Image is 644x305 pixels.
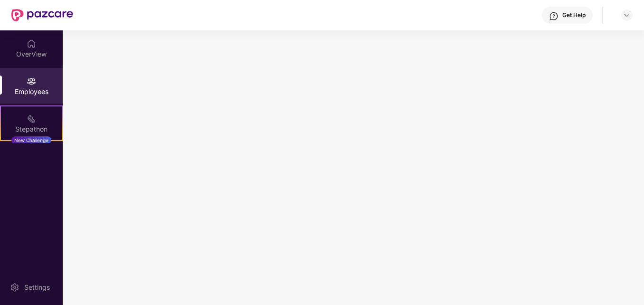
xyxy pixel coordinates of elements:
div: Settings [21,283,53,292]
img: svg+xml;base64,PHN2ZyBpZD0iU2V0dGluZy0yMHgyMCIgeG1sbnM9Imh0dHA6Ly93d3cudzMub3JnLzIwMDAvc3ZnIiB3aW... [10,283,19,292]
div: Stepathon [1,124,62,134]
img: svg+xml;base64,PHN2ZyBpZD0iRHJvcGRvd24tMzJ4MzIiIHhtbG5zPSJodHRwOi8vd3d3LnczLm9yZy8yMDAwL3N2ZyIgd2... [623,11,631,19]
img: svg+xml;base64,PHN2ZyBpZD0iSGVscC0zMngzMiIgeG1sbnM9Imh0dHA6Ly93d3cudzMub3JnLzIwMDAvc3ZnIiB3aWR0aD... [549,11,559,21]
img: svg+xml;base64,PHN2ZyBpZD0iSG9tZSIgeG1sbnM9Imh0dHA6Ly93d3cudzMub3JnLzIwMDAvc3ZnIiB3aWR0aD0iMjAiIG... [27,39,36,48]
img: svg+xml;base64,PHN2ZyBpZD0iRW1wbG95ZWVzIiB4bWxucz0iaHR0cDovL3d3dy53My5vcmcvMjAwMC9zdmciIHdpZHRoPS... [27,76,36,86]
img: svg+xml;base64,PHN2ZyB4bWxucz0iaHR0cDovL3d3dy53My5vcmcvMjAwMC9zdmciIHdpZHRoPSIyMSIgaGVpZ2h0PSIyMC... [27,114,36,124]
img: New Pazcare Logo [11,9,73,21]
div: New Challenge [11,136,51,144]
div: Get Help [562,11,586,19]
